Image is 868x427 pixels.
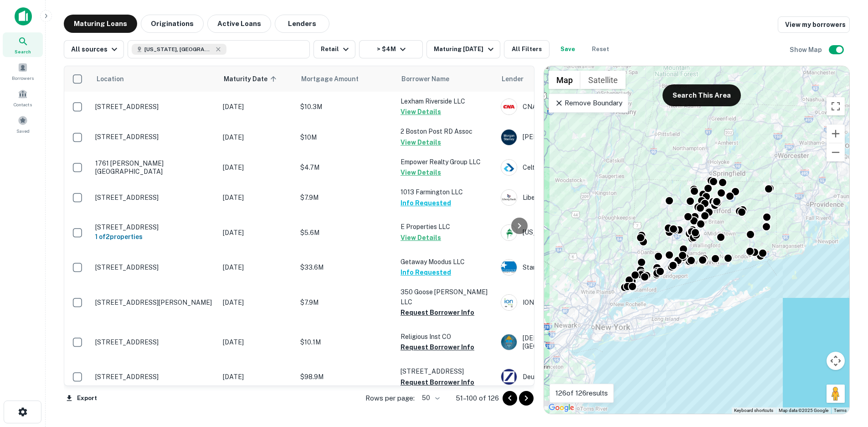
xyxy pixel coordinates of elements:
[553,40,582,58] button: Save your search to get updates of matches that match your search criteria.
[401,232,441,243] button: View Details
[207,15,271,33] button: Active Loans
[223,228,291,238] p: [DATE]
[501,260,517,275] img: picture
[778,16,850,33] a: View my borrowers
[822,354,868,398] div: Chat Widget
[95,298,214,307] p: [STREET_ADDRESS][PERSON_NAME]
[827,143,845,161] button: Zoom out
[64,391,99,405] button: Export
[663,84,741,106] button: Search This Area
[501,99,637,115] div: CNA Insurance
[401,342,474,353] button: Request Borrower Info
[64,15,137,33] button: Maturing Loans
[401,366,492,376] p: [STREET_ADDRESS]
[71,44,120,55] div: All sources
[300,337,391,347] p: $10.1M
[3,85,43,110] a: Contacts
[300,297,391,307] p: $7.9M
[790,45,823,55] h6: Show Map
[401,287,492,307] p: 350 Goose [PERSON_NAME] LLC
[549,71,580,89] button: Show street map
[144,45,213,53] span: [US_STATE], [GEOGRAPHIC_DATA]
[734,407,773,414] button: Keyboard shortcuts
[504,40,550,58] button: All Filters
[300,262,391,272] p: $33.6M
[223,102,291,112] p: [DATE]
[3,32,43,57] a: Search
[300,162,391,172] p: $4.7M
[396,66,496,92] th: Borrower Name
[3,112,43,136] a: Saved
[15,7,32,26] img: capitalize-icon.png
[95,373,214,381] p: [STREET_ADDRESS]
[96,73,124,84] span: Location
[555,98,622,109] p: Remove Boundary
[401,73,449,84] span: Borrower Name
[401,106,441,117] button: View Details
[95,133,214,141] p: [STREET_ADDRESS]
[141,15,204,33] button: Originations
[580,71,626,89] button: Show satellite imagery
[223,262,291,272] p: [DATE]
[401,187,492,197] p: 1013 Farmington LLC
[501,99,517,115] img: picture
[223,372,291,382] p: [DATE]
[95,159,214,176] p: 1761 [PERSON_NAME] [GEOGRAPHIC_DATA]
[296,66,396,92] th: Mortgage Amount
[223,337,291,347] p: [DATE]
[501,259,637,276] div: Starwood Property Trust
[418,391,441,405] div: 50
[501,369,637,385] div: Deutsche Bank
[91,66,218,92] th: Location
[401,267,451,278] button: Info Requested
[218,66,296,92] th: Maturity Date
[223,162,291,172] p: [DATE]
[401,332,492,342] p: Religious Inst CO
[519,391,534,406] button: Go to next page
[401,137,441,148] button: View Details
[359,40,423,58] button: > $4M
[434,44,496,55] div: Maturing [DATE]
[224,73,279,84] span: Maturity Date
[300,228,391,238] p: $5.6M
[95,193,214,202] p: [STREET_ADDRESS]
[401,257,492,267] p: Getaway Moodus LLC
[300,372,391,382] p: $98.9M
[501,160,517,175] img: picture
[300,132,391,142] p: $10M
[401,377,474,388] button: Request Borrower Info
[15,48,31,55] span: Search
[401,198,451,208] button: Info Requested
[555,388,608,399] p: 126 of 126 results
[3,59,43,83] a: Borrowers
[496,66,642,92] th: Lender
[501,294,637,311] div: ION Bank
[426,40,500,58] button: Maturing [DATE]
[501,129,637,146] div: [PERSON_NAME] [PERSON_NAME]
[501,224,637,241] div: [US_STATE] Community Bank, N.a.
[546,402,576,414] a: Open this area in Google Maps (opens a new window)
[301,73,370,84] span: Mortgage Amount
[501,159,637,176] div: Celtic Bank
[501,334,517,350] img: picture
[300,102,391,112] p: $10.3M
[501,369,517,385] img: picture
[501,130,517,145] img: picture
[275,15,329,33] button: Lenders
[16,127,30,135] span: Saved
[401,96,492,106] p: Lexham Riverside LLC
[14,101,32,108] span: Contacts
[313,40,355,58] button: Retail
[546,402,576,414] img: Google
[827,125,845,143] button: Zoom in
[64,40,124,58] button: All sources
[95,338,214,346] p: [STREET_ADDRESS]
[501,225,517,240] img: picture
[95,223,214,231] p: [STREET_ADDRESS]
[95,103,214,111] p: [STREET_ADDRESS]
[501,295,517,310] img: picture
[401,222,492,232] p: E Properties LLC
